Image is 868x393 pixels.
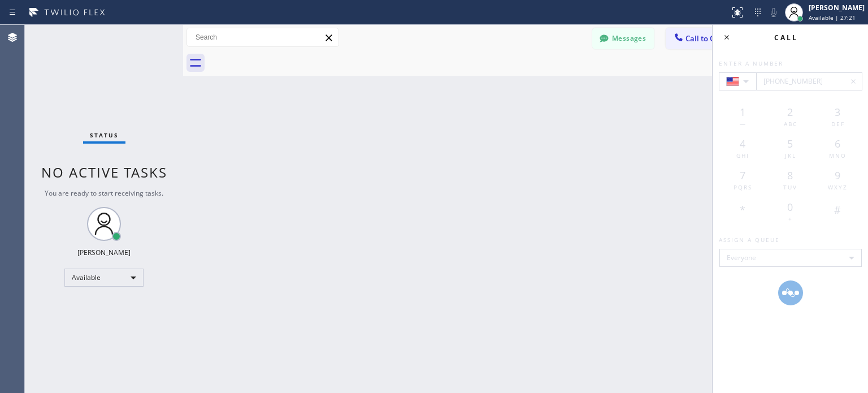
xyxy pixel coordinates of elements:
button: Messages [592,28,654,49]
button: Mute [766,5,782,20]
span: MNO [829,152,847,159]
span: # [834,203,841,217]
span: 0 [787,200,793,214]
span: 9 [835,169,840,182]
span: — [740,120,747,128]
span: Available | 27:21 [809,14,856,21]
input: Search [187,28,338,46]
span: Assign a queue [719,236,780,244]
div: Everyone [719,249,862,267]
span: 4 [740,137,745,150]
span: 5 [787,137,793,150]
span: TUV [783,183,797,191]
div: Available [64,269,144,287]
span: WXYZ [828,183,848,191]
span: ABC [784,120,797,128]
div: [PERSON_NAME] [77,248,131,257]
span: You are ready to start receiving tasks. [45,188,163,198]
span: JKL [785,152,796,159]
span: Call to Customer [685,33,745,44]
span: Status [90,131,119,139]
span: 7 [740,169,745,182]
span: Call [774,33,798,42]
span: 3 [835,105,840,119]
span: Enter a number [719,59,783,67]
span: No active tasks [41,163,167,182]
span: 2 [787,105,793,119]
span: DEF [831,120,845,128]
span: 6 [835,137,840,150]
span: GHI [736,152,749,159]
div: [PERSON_NAME] [809,3,865,12]
span: PQRS [734,183,752,191]
span: 1 [740,105,745,119]
button: Call to Customer [666,28,752,49]
span: 8 [787,169,793,182]
span: + [788,215,793,223]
